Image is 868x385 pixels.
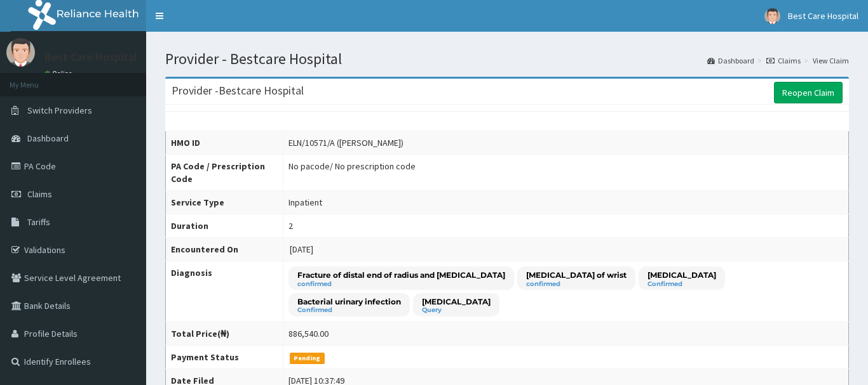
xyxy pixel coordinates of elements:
span: Pending [290,353,325,364]
p: Fracture of distal end of radius and [MEDICAL_DATA] [297,270,505,280]
div: 2 [288,219,293,232]
small: Confirmed [297,307,401,313]
a: Online [44,69,75,78]
a: View Claim [813,55,849,66]
th: Payment Status [166,346,283,369]
div: Inpatient [288,196,322,209]
p: [MEDICAL_DATA] of wrist [526,270,627,280]
p: Best Care Hospital [44,51,137,63]
span: Best Care Hospital [788,10,858,22]
small: confirmed [526,281,627,287]
p: [MEDICAL_DATA] [648,270,716,280]
th: Total Price(₦) [166,322,283,346]
th: Encountered On [166,238,283,261]
span: [DATE] [290,244,313,255]
img: User Image [764,8,780,24]
div: No pacode / No prescription code [288,160,416,173]
a: Dashboard [707,55,754,66]
p: [MEDICAL_DATA] [422,296,491,307]
span: Dashboard [27,133,69,144]
img: User Image [6,38,35,67]
span: Claims [27,188,52,200]
div: 886,540.00 [288,327,329,340]
th: Diagnosis [166,261,283,322]
a: Reopen Claim [774,82,843,103]
h1: Provider - Bestcare Hospital [165,51,849,67]
span: Tariffs [27,216,50,228]
th: Duration [166,214,283,238]
small: Confirmed [648,281,716,287]
th: HMO ID [166,131,283,155]
div: ELN/10571/A ([PERSON_NAME]) [288,136,403,149]
a: Claims [766,55,801,66]
h3: Provider - Bestcare Hospital [172,85,304,96]
span: Switch Providers [27,105,92,116]
th: PA Code / Prescription Code [166,155,283,191]
p: Bacterial urinary infection [297,296,401,307]
small: confirmed [297,281,505,287]
th: Service Type [166,191,283,214]
small: Query [422,307,491,313]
